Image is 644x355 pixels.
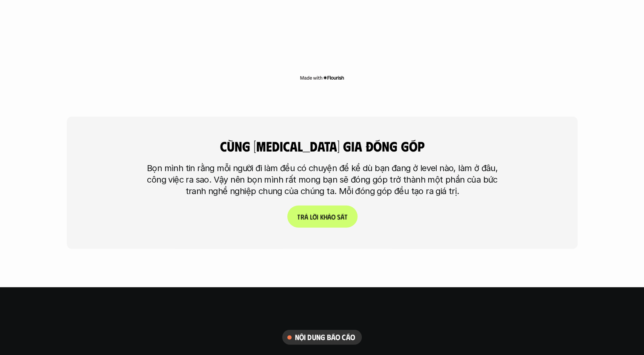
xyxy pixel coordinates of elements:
span: r [300,213,304,221]
span: h [323,213,327,221]
span: l [309,213,312,221]
span: t [344,213,347,221]
img: Made with Flourish [300,74,344,81]
a: Trảlờikhảosát [287,206,357,228]
span: ả [327,213,331,221]
h4: cùng [MEDICAL_DATA] gia đóng góp [184,138,461,154]
span: i [316,213,318,221]
span: o [331,213,335,221]
span: T [297,213,300,221]
span: s [337,213,340,221]
span: ờ [312,213,316,221]
span: á [340,213,344,221]
span: ả [304,213,308,221]
p: Bọn mình tin rằng mỗi người đi làm đều có chuyện để kể dù bạn đang ở level nào, làm ở đâu, công v... [141,163,503,197]
h6: nội dung báo cáo [295,332,355,342]
span: k [320,213,323,221]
